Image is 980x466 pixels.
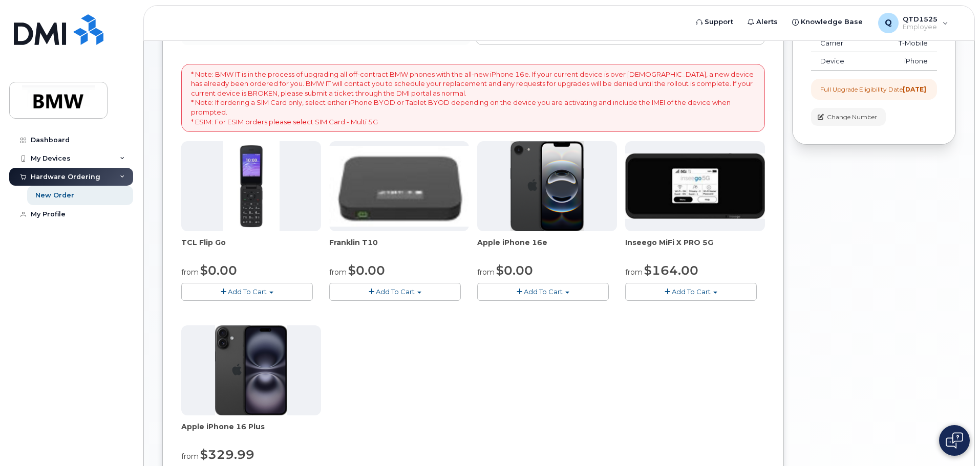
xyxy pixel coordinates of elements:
td: iPhone [870,52,937,71]
span: Q [885,17,892,29]
span: $329.99 [200,447,254,462]
button: Add To Cart [181,283,313,301]
span: Add To Cart [228,287,267,296]
div: Inseego MiFi X PRO 5G [625,237,765,258]
a: Knowledge Base [785,12,870,32]
small: from [477,268,495,277]
span: $164.00 [644,263,698,278]
span: Add To Cart [672,287,711,296]
button: Add To Cart [625,283,757,301]
span: $0.00 [200,263,237,278]
div: Full Upgrade Eligibility Date [820,85,926,94]
div: Apple iPhone 16e [477,237,617,258]
span: $0.00 [348,263,385,278]
button: Add To Cart [477,283,609,301]
span: Change Number [827,113,877,122]
img: iphone16e.png [510,141,584,231]
small: from [625,268,643,277]
img: Open chat [946,432,963,449]
span: Add To Cart [376,287,415,296]
span: QTD1525 [903,15,938,23]
span: Knowledge Base [801,17,863,27]
img: TCL_FLIP_MODE.jpg [223,141,280,231]
span: $0.00 [496,263,533,278]
span: Alerts [756,17,778,27]
img: t10.jpg [329,146,469,227]
span: Support [705,17,733,27]
td: Device [811,52,870,71]
p: * Note: BMW IT is in the process of upgrading all off-contract BMW phones with the all-new iPhone... [191,70,755,126]
div: Apple iPhone 16 Plus [181,421,321,442]
td: Carrier [811,34,870,53]
small: from [181,452,199,461]
a: Support [689,12,740,32]
button: Change Number [811,108,886,126]
img: cut_small_inseego_5G.jpg [625,153,765,219]
div: QTD1525 [871,13,955,33]
div: Franklin T10 [329,237,469,258]
a: Alerts [740,12,785,32]
small: from [329,268,347,277]
td: T-Mobile [870,34,937,53]
strong: [DATE] [903,85,926,93]
button: Add To Cart [329,283,461,301]
img: iphone_16_plus.png [215,325,287,415]
span: Employee [903,23,938,31]
div: TCL Flip Go [181,237,321,258]
span: Add To Cart [524,287,563,296]
small: from [181,268,199,277]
